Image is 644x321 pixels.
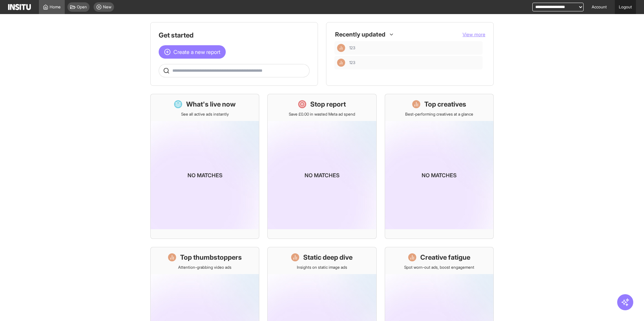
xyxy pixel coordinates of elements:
p: Attention-grabbing video ads [178,265,231,270]
a: Stop reportSave £0.00 in wasted Meta ad spendNo matches [267,94,376,239]
img: coming-soon-gradient_kfitwp.png [385,121,493,229]
a: Top creativesBest-performing creatives at a glanceNo matches [385,94,494,239]
h1: Get started [159,30,310,40]
span: 123 [349,45,355,51]
span: 123 [349,60,355,65]
img: coming-soon-gradient_kfitwp.png [151,121,259,229]
h1: Stop report [310,100,346,109]
span: View more [463,31,485,37]
p: Insights on static image ads [297,265,347,270]
span: Home [50,4,61,10]
p: No matches [305,171,339,179]
img: Logo [8,4,31,10]
a: What's live nowSee all active ads instantlyNo matches [150,94,259,239]
p: No matches [187,171,222,179]
p: Save £0.00 in wasted Meta ad spend [289,112,355,117]
span: Open [77,4,87,10]
h1: Top thumbstoppers [180,253,242,262]
h1: Top creatives [424,100,466,109]
span: 123 [349,45,480,51]
p: See all active ads instantly [181,112,229,117]
h1: Static deep dive [303,253,353,262]
p: Best-performing creatives at a glance [405,112,473,117]
span: 123 [349,60,480,65]
button: Create a new report [159,45,226,59]
h1: What's live now [186,100,236,109]
p: No matches [422,171,457,179]
span: New [103,4,111,10]
div: Insights [337,59,345,67]
div: Insights [337,44,345,52]
button: View more [463,31,485,38]
img: coming-soon-gradient_kfitwp.png [268,121,376,229]
span: Create a new report [173,48,220,56]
